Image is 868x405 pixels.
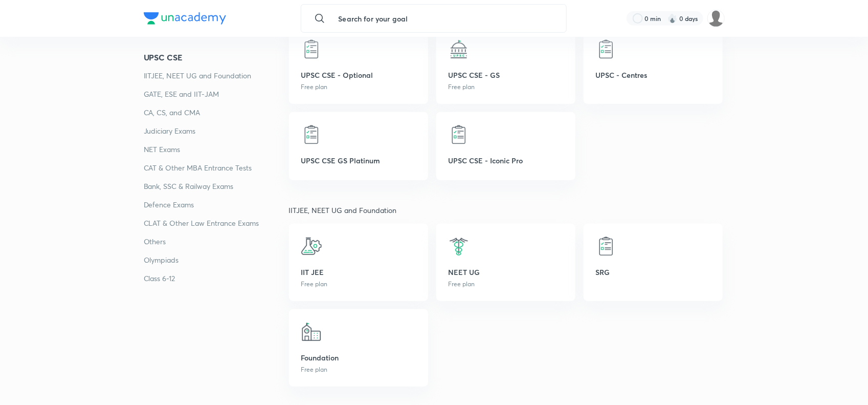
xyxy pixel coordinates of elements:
[596,70,710,80] p: UPSC - Centres
[330,5,558,32] input: Search for your goal
[301,39,322,59] img: UPSC CSE - Optional
[449,70,563,80] p: UPSC CSE - GS
[144,180,289,193] a: Bank, SSC & Railway Exams
[707,10,725,27] img: Neha Kumbhare
[301,155,416,166] p: UPSC CSE GS Platinum
[449,236,469,257] img: NEET UG
[301,267,416,278] p: IIT JEE
[449,280,563,289] p: Free plan
[144,88,289,100] a: GATE, ESE and IIT-JAM
[301,352,416,363] p: Foundation
[144,254,289,266] a: Olympiads
[301,82,416,92] p: Free plan
[596,39,616,59] img: UPSC - Centres
[144,199,289,211] a: Defence Exams
[449,39,469,59] img: UPSC CSE - GS
[449,82,563,92] p: Free plan
[301,236,322,257] img: IIT JEE
[449,155,563,166] p: UPSC CSE - Iconic Pro
[449,124,469,145] img: UPSC CSE - Iconic Pro
[301,280,416,289] p: Free plan
[144,70,289,82] a: IITJEE, NEET UG and Foundation
[144,12,226,25] img: Company Logo
[144,217,289,229] a: CLAT & Other Law Entrance Exams
[144,51,289,63] a: UPSC CSE
[596,267,710,278] p: SRG
[289,205,725,216] p: IITJEE, NEET UG and Foundation
[144,236,289,248] a: Others
[144,125,289,137] a: Judiciary Exams
[449,267,563,278] p: NEET UG
[301,322,322,342] img: Foundation
[596,236,616,257] img: SRG
[301,365,416,374] p: Free plan
[144,106,289,119] a: CA, CS, and CMA
[144,272,289,285] a: Class 6-12
[144,143,289,156] a: NET Exams
[144,162,289,174] a: CAT & Other MBA Entrance Tests
[667,13,678,24] img: streak
[301,124,322,145] img: UPSC CSE GS Platinum
[301,70,416,80] p: UPSC CSE - Optional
